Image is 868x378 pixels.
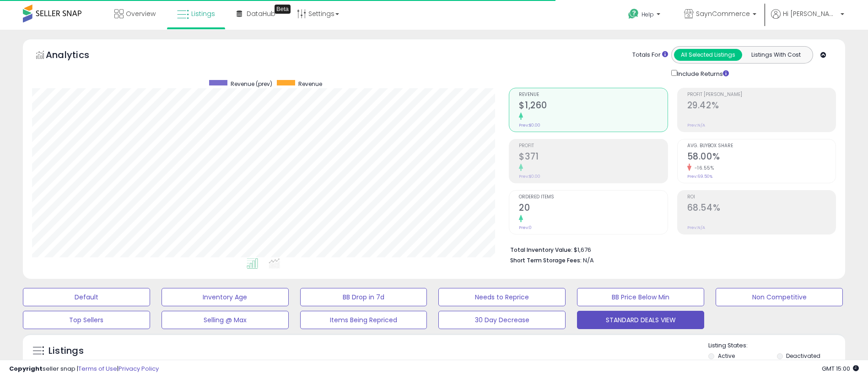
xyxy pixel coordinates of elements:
div: seller snap | | [9,365,159,373]
button: STANDARD DEALS VIEW [577,311,704,329]
li: $1,676 [510,244,829,255]
button: Inventory Age [162,288,289,306]
b: Total Inventory Value: [510,246,572,254]
button: All Selected Listings [674,49,742,61]
span: Help [642,11,654,18]
span: Hi [PERSON_NAME] [783,9,838,18]
small: Prev: N/A [687,122,705,128]
h2: 68.54% [687,202,836,215]
h2: $1,260 [519,100,667,112]
span: DataHub [247,9,275,18]
span: Avg. Buybox Share [687,144,836,149]
span: Overview [126,9,156,18]
h2: 29.42% [687,100,836,112]
small: -16.55% [691,165,714,171]
button: Items Being Repriced [300,311,427,329]
i: Get Help [628,8,639,20]
span: Revenue [298,80,322,88]
a: Terms of Use [78,364,117,373]
span: Revenue [519,92,667,97]
span: SaynCommerce [696,9,750,18]
small: Prev: $0.00 [519,174,540,179]
span: Profit [519,144,667,149]
button: BB Price Below Min [577,288,704,306]
div: Totals For [632,51,668,59]
h2: $371 [519,151,667,164]
span: Listings [191,9,215,18]
button: Non Competitive [716,288,843,306]
span: Ordered Items [519,195,667,200]
button: Top Sellers [23,311,150,329]
a: Hi [PERSON_NAME] [771,9,844,30]
p: Listing States: [708,341,845,350]
span: ROI [687,195,836,200]
strong: Copyright [9,364,43,373]
button: BB Drop in 7d [300,288,427,306]
small: Prev: $0.00 [519,122,540,128]
div: Include Returns [664,68,740,79]
h5: Analytics [46,48,107,64]
button: Selling @ Max [162,311,289,329]
b: Short Term Storage Fees: [510,256,582,264]
span: 2025-09-10 15:00 GMT [822,364,859,373]
h5: Listings [49,345,84,357]
small: Prev: 0 [519,225,532,230]
button: 30 Day Decrease [438,311,566,329]
small: Prev: 69.50% [687,174,712,179]
h2: 58.00% [687,151,836,164]
button: Needs to Reprice [438,288,566,306]
a: Privacy Policy [119,364,159,373]
small: Prev: N/A [687,225,705,230]
span: Profit [PERSON_NAME] [687,92,836,97]
span: N/A [583,256,594,265]
h2: 20 [519,202,667,215]
div: Tooltip anchor [275,5,291,14]
span: Revenue (prev) [231,80,272,88]
a: Help [621,1,669,30]
button: Listings With Cost [742,49,810,61]
button: Default [23,288,150,306]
